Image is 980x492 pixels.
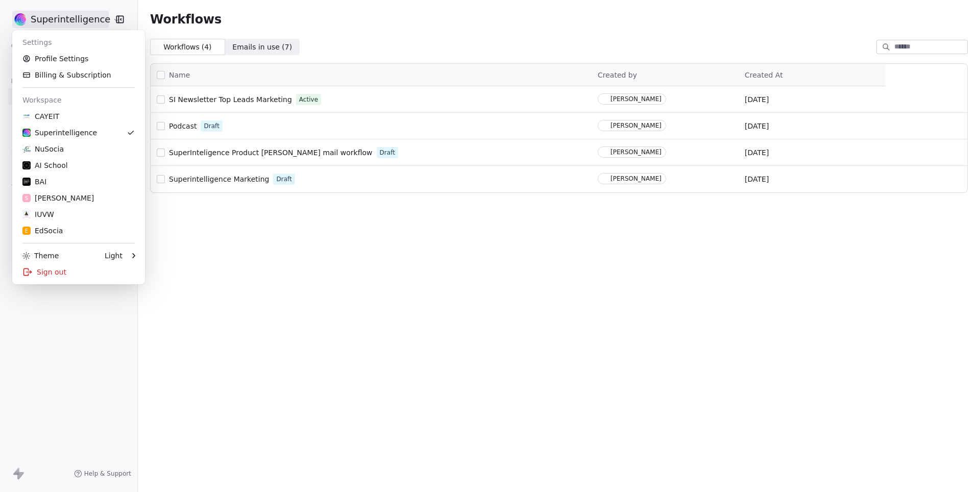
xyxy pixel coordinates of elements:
[22,193,94,203] div: [PERSON_NAME]
[105,251,122,261] div: Light
[16,51,141,67] a: Profile Settings
[22,129,31,137] img: sinews%20copy.png
[22,251,59,261] div: Theme
[22,145,31,153] img: LOGO_1_WB.png
[16,67,141,83] a: Billing & Subscription
[16,34,141,51] div: Settings
[22,177,46,187] div: BAI
[22,112,31,120] img: CAYEIT%20Square%20Logo.png
[22,160,68,170] div: AI School
[16,92,141,108] div: Workspace
[22,128,97,138] div: Superintelligence
[22,111,59,121] div: CAYEIT
[25,227,28,235] span: E
[22,161,31,169] img: 3.png
[22,226,63,236] div: EdSocia
[16,264,141,280] div: Sign out
[22,144,64,154] div: NuSocia
[25,194,28,202] span: S
[22,209,54,219] div: IUVW
[22,178,31,186] img: bar1.webp
[22,210,31,218] img: VedicU.png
